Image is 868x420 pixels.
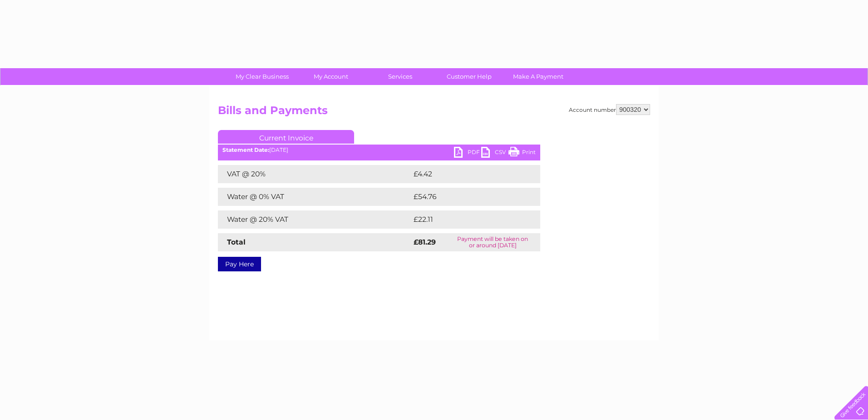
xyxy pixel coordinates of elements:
[411,210,520,229] td: £22.11
[454,147,481,160] a: PDF
[218,147,540,153] div: [DATE]
[218,165,411,183] td: VAT @ 20%
[411,188,522,206] td: £54.76
[569,104,650,115] div: Account number
[481,147,508,160] a: CSV
[501,68,576,85] a: Make A Payment
[411,165,519,183] td: £4.42
[445,233,540,251] td: Payment will be taken on or around [DATE]
[222,146,269,153] b: Statement Date:
[225,68,300,85] a: My Clear Business
[508,147,536,160] a: Print
[227,238,246,246] strong: Total
[218,210,411,229] td: Water @ 20% VAT
[294,68,369,85] a: My Account
[432,68,507,85] a: Customer Help
[218,130,354,144] a: Current Invoice
[218,188,411,206] td: Water @ 0% VAT
[218,257,261,271] a: Pay Here
[414,238,436,246] strong: £81.29
[218,104,650,121] h2: Bills and Payments
[363,68,438,85] a: Services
